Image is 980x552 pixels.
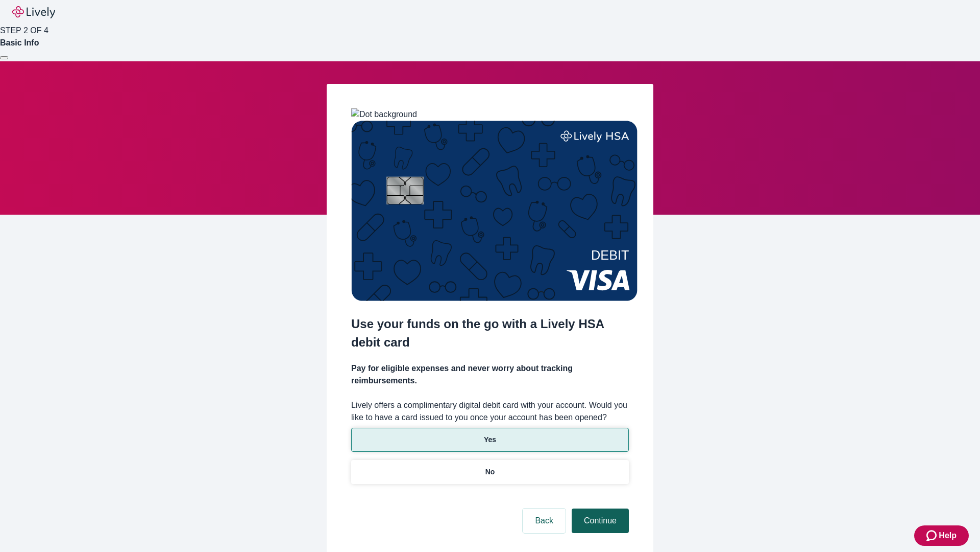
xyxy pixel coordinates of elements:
[351,108,417,121] img: Dot background
[351,315,629,352] h2: Use your funds on the go with a Lively HSA debit card
[523,509,566,533] button: Back
[572,509,629,533] button: Continue
[351,460,629,484] button: No
[12,6,55,18] img: Lively
[485,467,495,477] p: No
[484,434,496,445] p: Yes
[926,530,939,542] svg: Zendesk support icon
[914,525,969,546] button: Zendesk support iconHelp
[351,428,629,452] button: Yes
[351,362,629,387] h4: Pay for eligible expenses and never worry about tracking reimbursements.
[939,530,957,542] span: Help
[351,121,638,301] img: Debit card
[351,399,629,424] label: Lively offers a complimentary digital debit card with your account. Would you like to have a card...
